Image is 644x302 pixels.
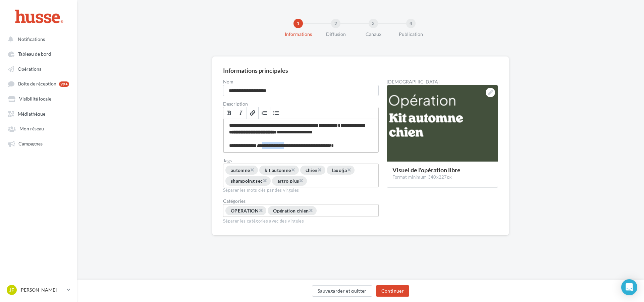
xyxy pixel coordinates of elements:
[4,108,73,120] a: Médiathèque
[250,167,254,173] span: ×
[223,79,379,84] label: Nom
[223,102,379,106] label: Description
[9,287,14,293] span: JF
[621,279,637,295] div: Open Intercom Messenger
[18,51,51,57] span: Tableau de bord
[4,77,73,90] a: Boîte de réception 99+
[318,167,322,173] span: ×
[18,81,56,87] span: Boîte de réception
[389,31,432,38] div: Publication
[19,96,51,102] span: Visibilité locale
[299,177,303,184] span: ×
[308,178,358,185] input: Permet aux affiliés de trouver l'opération libre plus facilement
[223,217,379,224] div: Séparer les catégories avec des virgules
[4,93,73,105] a: Visibilité locale
[18,66,41,72] span: Opérations
[223,107,235,119] a: Gras (Ctrl+B)
[392,174,492,180] div: Format minimum 340x227px
[387,79,498,84] div: [DEMOGRAPHIC_DATA]
[406,19,416,28] div: 4
[247,107,259,119] a: Lien
[376,285,409,297] button: Continuer
[4,33,70,45] button: Notifications
[259,107,270,119] a: Insérer/Supprimer une liste numérotée
[4,137,73,149] a: Campagnes
[273,208,309,214] span: Opération chien
[231,178,263,184] span: shampoing sec
[309,207,313,214] span: ×
[235,107,247,119] a: Italique (Ctrl+I)
[18,111,45,117] span: Médiathèque
[18,36,45,42] span: Notifications
[4,48,73,60] a: Tableau de bord
[270,107,282,119] a: Insérer/Supprimer une liste à puces
[223,67,288,73] div: Informations principales
[265,167,291,173] span: kit automne
[352,31,395,38] div: Canaux
[291,167,295,173] span: ×
[263,177,267,184] span: ×
[314,31,357,38] div: Diffusion
[306,167,318,173] span: chien
[4,122,73,134] a: Mon réseau
[231,208,259,214] span: OPERATION
[223,119,378,153] div: Permet de préciser les enjeux de la campagne à vos affiliés
[223,199,379,203] div: Catégories
[332,167,347,173] span: laxolja
[277,178,299,184] span: artro plus
[293,19,303,28] div: 1
[231,167,250,173] span: automne
[5,284,72,296] a: JF [PERSON_NAME]
[59,81,69,87] div: 99+
[312,285,372,297] button: Sauvegarder et quitter
[369,19,378,28] div: 3
[347,167,351,173] span: ×
[317,207,367,215] input: Choisissez une catégorie
[223,187,379,193] div: Séparer les mots clés par des virgules
[18,141,43,146] span: Campagnes
[19,126,44,132] span: Mon réseau
[19,287,64,293] p: [PERSON_NAME]
[223,158,379,163] label: Tags
[259,207,263,214] span: ×
[277,31,320,38] div: Informations
[4,63,73,75] a: Opérations
[392,167,492,173] div: Visuel de l'opération libre
[331,19,340,28] div: 2
[223,164,379,187] div: Permet aux affiliés de trouver l'opération libre plus facilement
[223,204,379,217] div: Choisissez une catégorie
